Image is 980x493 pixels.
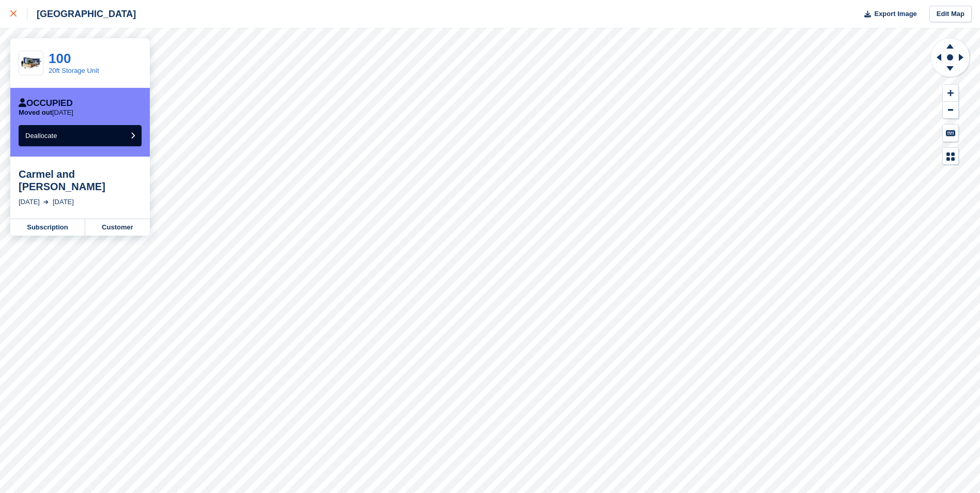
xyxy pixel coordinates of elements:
[874,9,916,19] span: Export Image
[53,197,74,207] div: [DATE]
[19,109,73,117] p: [DATE]
[10,219,85,236] a: Subscription
[19,125,142,146] button: Deallocate
[19,54,43,72] img: 20-ft-container%20stora%20image%20(3).jpg
[943,125,958,142] button: Keyboard Shortcuts
[85,219,150,236] a: Customer
[19,168,142,193] div: Carmel and [PERSON_NAME]
[19,98,73,109] div: Occupied
[19,109,52,116] span: Moved out
[43,200,49,204] img: arrow-right-light-icn-cde0832a797a2874e46488d9cf13f60e5c3a73dbe684e267c42b8395dfbc2abf.svg
[929,6,972,23] a: Edit Map
[943,85,958,102] button: Zoom In
[943,102,958,119] button: Zoom Out
[27,8,136,20] div: [GEOGRAPHIC_DATA]
[19,197,40,207] div: [DATE]
[25,132,57,140] span: Deallocate
[49,51,71,66] a: 100
[858,6,917,23] button: Export Image
[49,67,99,74] a: 20ft Storage Unit
[943,148,958,165] button: Map Legend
